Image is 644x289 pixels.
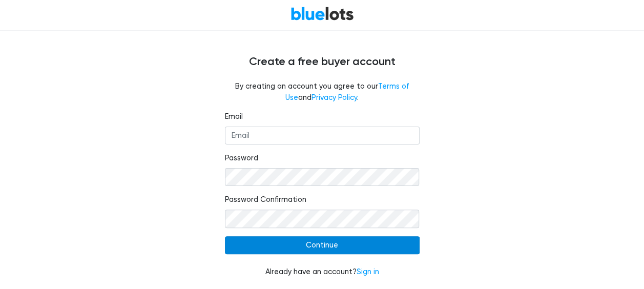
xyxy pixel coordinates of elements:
[225,153,258,164] label: Password
[225,111,243,122] label: Email
[225,266,420,278] div: Already have an account?
[225,81,420,103] fieldset: By creating an account you agree to our and .
[290,6,354,21] a: BlueLots
[285,82,409,102] a: Terms of Use
[357,267,379,276] a: Sign in
[15,55,630,69] h4: Create a free buyer account
[225,194,306,205] label: Password Confirmation
[225,236,420,255] input: Continue
[225,127,420,145] input: Email
[311,93,357,102] a: Privacy Policy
